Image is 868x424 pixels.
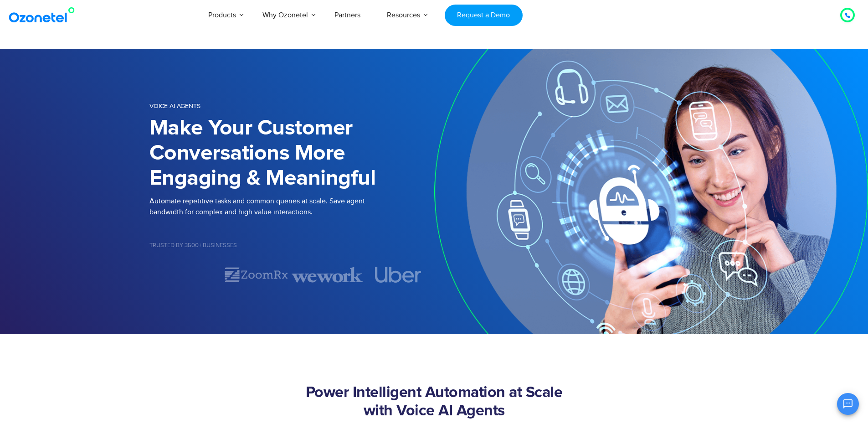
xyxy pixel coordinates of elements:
img: zoomrx [223,267,288,283]
div: Image Carousel [149,267,434,283]
div: 2 of 7 [221,267,292,283]
div: 3 of 7 [292,267,363,283]
span: Voice AI Agents [149,102,200,110]
h1: Make Your Customer Conversations More Engaging & Meaningful [149,116,434,191]
img: wework [292,267,363,283]
div: 1 of 7 [149,269,221,280]
h2: Power Intelligent Automation at Scale with Voice AI Agents [149,384,719,420]
button: Open chat [837,393,859,415]
a: Request a Demo [445,5,523,26]
p: Automate repetitive tasks and common queries at scale. Save agent bandwidth for complex and high ... [149,196,434,217]
h5: Trusted by 3500+ Businesses [149,243,434,248]
div: 4 of 7 [363,267,434,283]
img: uber [375,267,422,283]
